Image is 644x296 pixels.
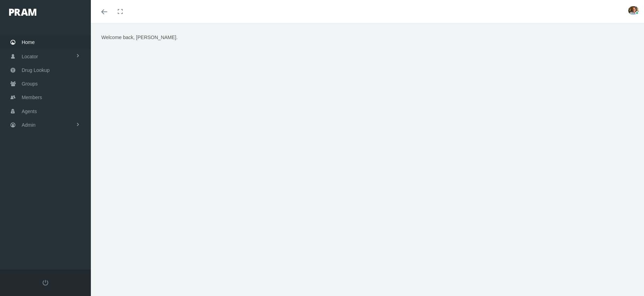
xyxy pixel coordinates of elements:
[22,77,38,90] span: Groups
[101,35,178,40] span: Welcome back, [PERSON_NAME].
[22,64,50,77] span: Drug Lookup
[22,118,36,132] span: Admin
[22,105,37,118] span: Agents
[9,9,36,16] img: PRAM_20_x_78.png
[22,36,35,49] span: Home
[22,50,38,63] span: Locator
[628,6,639,15] img: S_Profile_Picture_15241.jpg
[22,91,42,104] span: Members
